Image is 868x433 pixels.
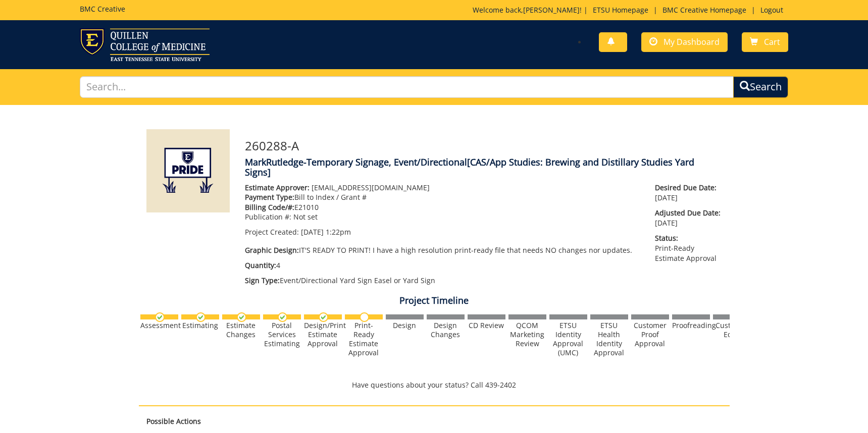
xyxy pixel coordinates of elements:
[590,321,628,357] div: ETSU Health Identity Approval
[245,183,640,193] p: [EMAIL_ADDRESS][DOMAIN_NAME]
[293,212,318,222] span: Not set
[139,380,730,390] p: Have questions about your status? Call 439-2402
[245,227,299,237] span: Project Created:
[672,321,710,330] div: Proofreading
[146,416,201,426] strong: Possible Actions
[345,321,383,357] div: Print-Ready Estimate Approval
[245,276,640,286] p: Event/Directional Yard Sign Easel or Yard Sign
[245,245,640,255] p: IT'S READY TO PRINT! I have a high resolution print-ready file that needs NO changes nor updates.
[473,5,788,15] p: Welcome back, ! | | |
[245,157,722,178] h4: MarkRutledge-Temporary Signage, Event/Directional
[588,5,653,15] a: ETSU Homepage
[278,312,287,322] img: checkmark
[655,183,722,193] span: Desired Due Date:
[523,5,580,15] a: [PERSON_NAME]
[245,202,294,212] span: Billing Code/#:
[733,76,788,98] button: Search
[245,260,640,270] p: 4
[245,260,276,270] span: Quantity:
[655,233,722,263] p: Print-Ready Estimate Approval
[245,192,294,202] span: Payment Type:
[386,321,424,330] div: Design
[360,312,369,322] img: no
[245,156,694,178] span: [CAS/App Studies: Brewing and Distillary Studies Yard Signs]
[245,245,299,255] span: Graphic Design:
[508,321,546,348] div: QCOM Marketing Review
[263,321,301,348] div: Postal Services Estimating
[140,321,178,330] div: Assessment
[146,129,230,212] img: Product featured image
[155,312,165,322] img: checkmark
[319,312,328,322] img: checkmark
[304,321,342,348] div: Design/Print Estimate Approval
[245,139,722,152] h3: 260288-A
[641,32,728,52] a: My Dashboard
[655,183,722,203] p: [DATE]
[301,227,351,237] span: [DATE] 1:22pm
[80,28,210,61] img: ETSU logo
[245,192,640,202] p: Bill to Index / Grant #
[427,321,465,339] div: Design Changes
[631,321,669,348] div: Customer Proof Approval
[237,312,246,322] img: checkmark
[139,296,730,306] h4: Project Timeline
[655,208,722,218] span: Adjusted Due Date:
[245,212,291,222] span: Publication #:
[655,233,722,243] span: Status:
[549,321,587,357] div: ETSU Identity Approval (UMC)
[657,5,751,15] a: BMC Creative Homepage
[80,5,125,13] h5: BMC Creative
[245,202,640,212] p: E21010
[764,36,780,47] span: Cart
[468,321,505,330] div: CD Review
[742,32,788,52] a: Cart
[80,76,734,98] input: Search...
[755,5,788,15] a: Logout
[655,208,722,228] p: [DATE]
[181,321,219,330] div: Estimating
[245,183,310,192] span: Estimate Approver:
[196,312,206,322] img: checkmark
[663,36,720,47] span: My Dashboard
[222,321,260,339] div: Estimate Changes
[245,276,280,285] span: Sign Type:
[713,321,751,339] div: Customer Edits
